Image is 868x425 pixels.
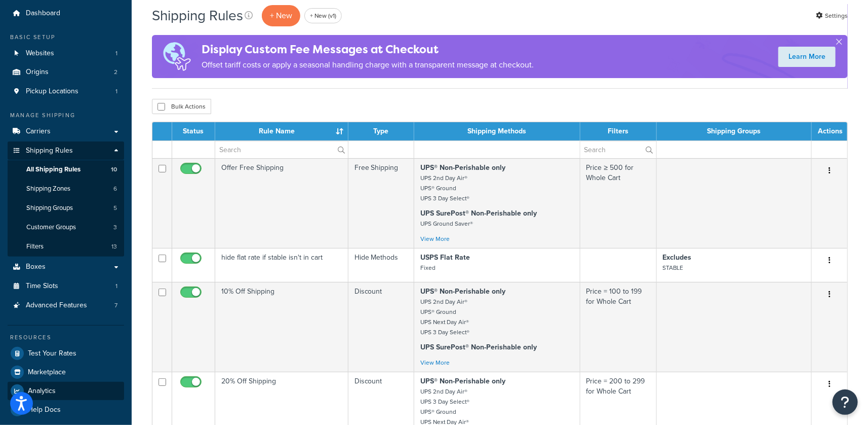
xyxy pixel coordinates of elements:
span: 1 [115,87,117,96]
th: Actions [812,122,847,140]
div: Basic Setup [8,33,124,42]
small: UPS Ground Saver® [420,219,473,228]
span: Carriers [26,127,51,136]
a: Settings [816,9,848,23]
div: Manage Shipping [8,111,124,120]
span: All Shipping Rules [26,165,81,174]
img: duties-banner-06bc72dcb5fe05cb3f9472aba00be2ae8eb53ab6f0d8bb03d382ba314ac3c341.png [152,35,202,78]
span: 10 [111,165,117,174]
a: Advanced Features 7 [8,296,124,315]
span: Pickup Locations [26,87,78,96]
strong: UPS SurePost® Non-Perishable only [420,342,537,352]
span: 13 [111,242,117,251]
a: Learn More [778,47,836,67]
small: Fixed [420,263,436,272]
strong: UPS® Non-Perishable only [420,162,505,173]
a: Time Slots 1 [8,277,124,296]
small: UPS 2nd Day Air® UPS® Ground UPS Next Day Air® UPS 3 Day Select® [420,297,469,337]
strong: UPS® Non-Perishable only [420,376,505,386]
span: Customer Groups [26,223,76,232]
span: Advanced Features [26,301,87,310]
a: Shipping Rules [8,141,124,160]
li: Customer Groups [8,218,124,237]
td: Free Shipping [348,158,414,248]
li: Shipping Zones [8,180,124,198]
span: 2 [114,68,117,77]
span: Shipping Groups [26,204,73,213]
h1: Shipping Rules [152,6,243,25]
span: Boxes [26,263,46,271]
span: 6 [113,185,117,193]
span: Shipping Rules [26,147,73,155]
a: Help Docs [8,401,124,419]
span: 5 [113,204,117,213]
span: Time Slots [26,282,58,291]
span: 1 [115,49,117,58]
strong: USPS Flat Rate [420,252,470,263]
td: Discount [348,282,414,372]
a: Websites 1 [8,44,124,63]
td: Offer Free Shipping [215,158,348,248]
li: Shipping Groups [8,199,124,218]
a: Marketplace [8,363,124,381]
li: Advanced Features [8,296,124,315]
input: Search [215,141,348,158]
a: Dashboard [8,4,124,23]
strong: UPS® Non-Perishable only [420,286,505,297]
td: hide flat rate if stable isn't in cart [215,248,348,282]
input: Search [580,141,656,158]
span: Shipping Zones [26,185,70,193]
td: Price = 100 to 199 for Whole Cart [580,282,657,372]
a: Pickup Locations 1 [8,82,124,101]
td: 10% Off Shipping [215,282,348,372]
strong: UPS SurePost® Non-Perishable only [420,208,537,219]
th: Filters [580,122,657,140]
small: STABLE [663,263,684,272]
p: Offset tariff costs or apply a seasonal handling charge with a transparent message at checkout. [202,58,534,72]
a: View More [420,234,450,243]
span: Analytics [28,387,56,396]
strong: Excludes [663,252,692,263]
button: Bulk Actions [152,99,211,114]
span: Marketplace [28,368,66,377]
td: Hide Methods [348,248,414,282]
button: Open Resource Center [833,389,858,415]
span: Test Your Rates [28,349,76,358]
a: Carriers [8,122,124,141]
a: + New (v1) [304,8,342,23]
th: Rule Name : activate to sort column ascending [215,122,348,140]
li: Pickup Locations [8,82,124,101]
li: Origins [8,63,124,82]
li: Shipping Rules [8,141,124,257]
li: All Shipping Rules [8,160,124,179]
th: Shipping Groups [657,122,812,140]
li: Time Slots [8,277,124,296]
a: View More [420,358,450,367]
div: Resources [8,333,124,342]
td: Price ≥ 500 for Whole Cart [580,158,657,248]
span: Origins [26,68,49,77]
a: Filters 13 [8,237,124,256]
span: Filters [26,242,44,251]
th: Type [348,122,414,140]
span: 7 [114,301,117,310]
span: Dashboard [26,9,60,18]
a: Origins 2 [8,63,124,82]
h4: Display Custom Fee Messages at Checkout [202,41,534,58]
li: Websites [8,44,124,63]
span: 3 [113,223,117,232]
a: Shipping Groups 5 [8,199,124,218]
a: Test Your Rates [8,344,124,363]
a: Analytics [8,382,124,400]
th: Status [172,122,215,140]
a: Boxes [8,258,124,276]
a: Customer Groups 3 [8,218,124,237]
a: Shipping Zones 6 [8,180,124,198]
